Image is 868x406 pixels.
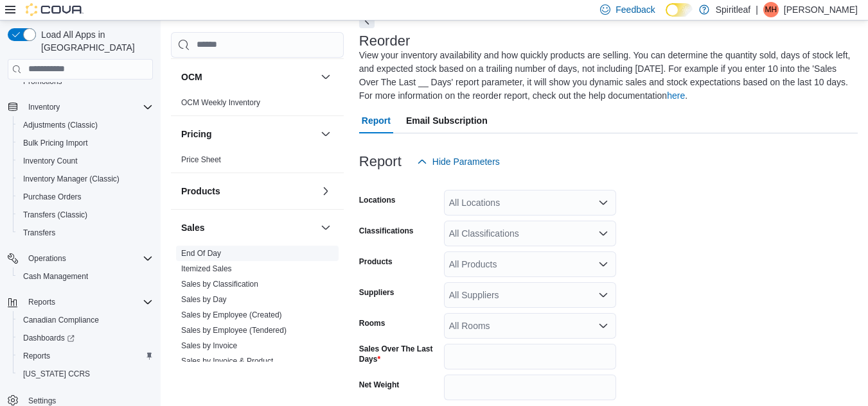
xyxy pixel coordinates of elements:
span: Inventory Count [18,153,153,169]
button: Inventory [3,98,158,116]
span: Transfers [23,228,55,238]
span: Inventory [23,99,153,115]
a: Sales by Classification [181,280,258,289]
a: Reports [18,348,55,364]
button: Inventory Manager (Classic) [13,170,158,188]
span: Sales by Day [181,294,227,305]
span: Inventory Manager (Classic) [18,171,153,187]
button: Operations [23,251,71,266]
p: Spiritleaf [716,2,750,17]
div: OCM [171,95,344,115]
a: Price Sheet [181,155,221,164]
button: Sales [318,220,333,235]
button: Open list of options [598,198,608,208]
button: Open list of options [598,321,608,331]
span: Price Sheet [181,155,221,165]
a: Dashboards [13,329,158,347]
span: Cash Management [23,271,88,282]
a: Canadian Compliance [18,312,104,328]
div: Pricing [171,152,344,173]
button: Purchase Orders [13,188,158,206]
span: Purchase Orders [23,192,82,202]
button: OCM [318,69,333,85]
button: Transfers (Classic) [13,206,158,224]
a: Itemized Sales [181,264,232,273]
span: End Of Day [181,248,221,258]
span: Inventory Manager (Classic) [23,174,120,184]
button: Bulk Pricing Import [13,134,158,152]
button: Operations [3,250,158,267]
span: Report [362,108,391,133]
button: Products [318,183,333,199]
a: here [667,90,685,101]
a: Dashboards [18,330,80,346]
a: Bulk Pricing Import [18,135,93,151]
button: Transfers [13,224,158,242]
p: [PERSON_NAME] [784,2,858,17]
h3: Sales [181,221,205,234]
span: Feedback [616,3,655,16]
span: Reports [23,351,50,361]
span: Email Subscription [406,108,488,133]
button: [US_STATE] CCRS [13,365,158,383]
span: Washington CCRS [18,366,153,382]
button: Next [359,13,375,28]
span: Dashboards [23,333,75,343]
img: Cova [26,3,84,16]
button: Products [181,185,315,198]
span: Adjustments (Classic) [18,117,153,133]
button: Reports [13,347,158,365]
span: Hide Parameters [432,155,500,168]
button: Open list of options [598,259,608,269]
span: Dark Mode [666,17,666,17]
button: Adjustments (Classic) [13,116,158,134]
span: Canadian Compliance [18,312,153,328]
span: Bulk Pricing Import [23,138,88,148]
span: Settings [28,396,56,406]
a: Adjustments (Classic) [18,117,103,133]
button: Pricing [181,128,315,140]
span: Operations [23,251,153,266]
input: Dark Mode [666,3,693,17]
span: Sales by Employee (Created) [181,310,282,320]
button: Reports [3,293,158,311]
button: Inventory [23,99,65,115]
span: Inventory Count [23,156,78,166]
span: Adjustments (Classic) [23,120,98,130]
span: Operations [28,253,66,264]
a: Inventory Count [18,153,83,169]
a: Sales by Day [181,295,227,304]
a: Sales by Invoice [181,341,237,350]
span: OCM Weekly Inventory [181,97,260,108]
span: Sales by Invoice [181,341,237,351]
a: Sales by Employee (Created) [181,310,282,319]
label: Classifications [359,226,414,236]
button: OCM [181,71,315,83]
label: Sales Over The Last Days [359,344,439,364]
span: Promotions [18,74,153,89]
span: Cash Management [18,269,153,284]
label: Suppliers [359,287,394,298]
span: Sales by Classification [181,279,258,289]
h3: Products [181,185,220,198]
div: Matthew H [763,2,779,17]
span: Inventory [28,102,60,112]
span: Dashboards [18,330,153,346]
label: Rooms [359,318,385,328]
span: Reports [18,348,153,364]
button: Pricing [318,126,333,142]
h3: Reorder [359,33,410,49]
a: Transfers [18,225,60,241]
span: Reports [28,297,55,307]
button: Reports [23,294,60,310]
h3: OCM [181,71,202,83]
a: End Of Day [181,249,221,258]
p: | [756,2,758,17]
h3: Pricing [181,128,211,140]
span: MH [765,2,777,17]
span: Transfers [18,225,153,241]
a: Purchase Orders [18,189,87,205]
div: View your inventory availability and how quickly products are selling. You can determine the quan... [359,49,851,103]
span: Reports [23,294,153,310]
span: Transfers (Classic) [23,210,87,220]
